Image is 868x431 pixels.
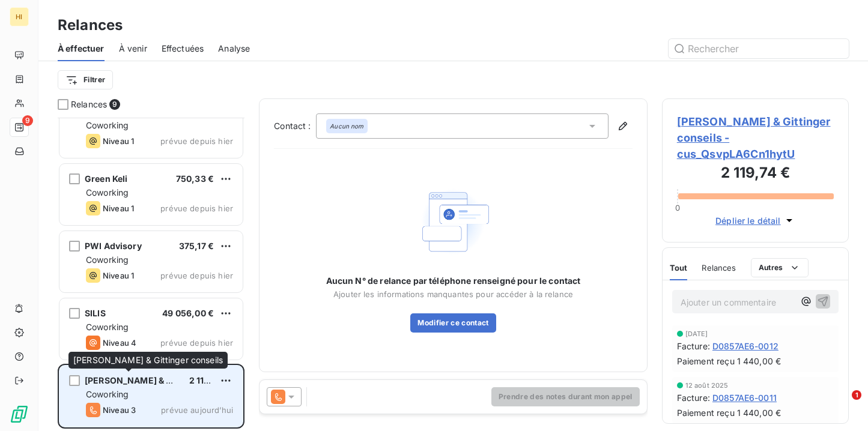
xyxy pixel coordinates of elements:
span: Aucun N° de relance par téléphone renseigné pour le contact [326,275,581,287]
span: 0 [675,203,680,212]
span: [PERSON_NAME] & Gittinger conseils - cus_QsvpLA6Cn1hytU [677,113,834,162]
span: Niveau 1 [103,271,134,280]
img: Logo LeanPay [10,405,29,424]
button: Prendre des notes durant mon appel [491,387,640,406]
span: SILIS [85,308,106,318]
span: prévue depuis hier [160,338,233,348]
span: Niveau 4 [103,338,136,348]
span: Effectuées [162,43,204,55]
span: 2 119,74 € [189,375,231,385]
span: prévue aujourd’hui [161,405,233,415]
span: prévue depuis hier [160,203,233,213]
span: 9 [22,115,33,126]
span: Coworking [86,187,129,197]
div: grid [58,118,244,431]
span: À effectuer [58,43,105,55]
iframe: Intercom live chat [827,390,856,419]
span: Niveau 1 [103,203,134,213]
span: Tout [670,263,688,273]
em: Aucun nom [330,122,363,130]
span: 49 056,00 € [162,308,214,318]
span: [PERSON_NAME] & Gittinger conseils [85,375,241,385]
span: Relances [702,263,736,273]
span: PWI Advisory [85,241,142,251]
span: prévue depuis hier [160,136,233,146]
span: Relances [71,98,107,110]
span: 1 440,00 € [737,407,782,419]
span: Coworking [86,255,129,265]
span: Facture : [677,340,710,352]
span: prévue depuis hier [160,271,233,280]
span: Green Keli [85,173,128,184]
span: 1 440,00 € [737,355,782,367]
button: Modifier ce contact [410,313,496,333]
span: Facture : [677,391,710,404]
button: Déplier le détail [712,214,799,228]
span: Niveau 1 [103,136,134,146]
span: Paiement reçu [677,406,735,419]
span: Analyse [218,43,250,55]
img: Empty state [414,183,491,261]
span: Niveau 3 [103,405,136,415]
span: Déplier le détail [715,214,781,227]
span: Coworking [86,322,129,332]
span: 12 août 2025 [685,382,729,389]
span: [PERSON_NAME] & Gittinger conseils [73,355,223,365]
span: [DATE] [685,330,708,337]
span: Coworking [86,389,129,399]
span: 750,33 € [176,173,214,184]
label: Contact : [274,120,316,132]
span: Coworking [86,120,129,130]
button: Filtrer [58,70,113,89]
button: Autres [751,258,809,277]
h3: Relances [58,14,123,36]
span: D0857AE6-0012 [712,340,778,352]
span: Paiement reçu [677,355,735,367]
div: HI [10,7,29,26]
span: 1 [852,390,861,400]
span: Ajouter les informations manquantes pour accéder à la relance [333,289,573,299]
span: 9 [109,99,120,110]
span: D0857AE6-0011 [712,391,777,404]
input: Rechercher [669,39,849,58]
h3: 2 119,74 € [677,162,834,186]
span: À venir [119,43,147,55]
span: 375,17 € [179,241,214,251]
